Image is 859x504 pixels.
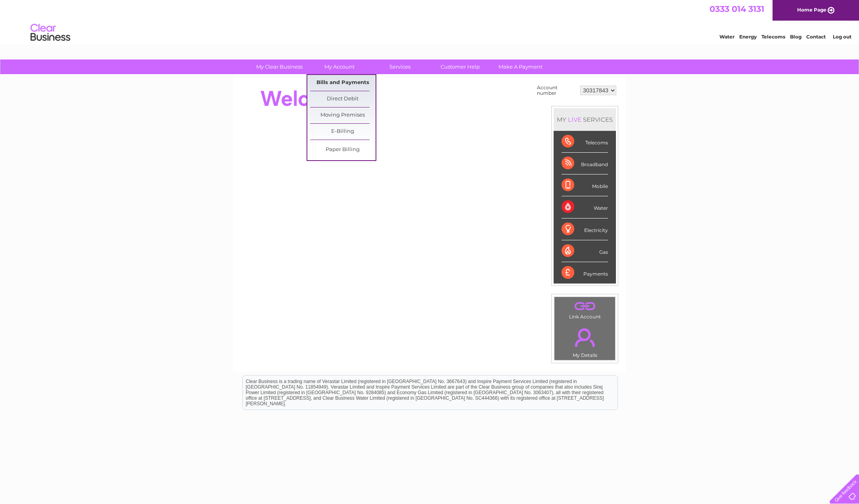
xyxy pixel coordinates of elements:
a: Contact [806,34,826,40]
a: Telecoms [761,34,785,40]
a: Services [367,59,433,74]
a: Log out [833,34,851,40]
a: Bills and Payments [310,75,376,91]
div: Telecoms [562,131,608,153]
a: Make A Payment [488,59,553,74]
div: Clear Business is a trading name of Verastar Limited (registered in [GEOGRAPHIC_DATA] No. 3667643... [243,4,617,38]
a: Customer Help [428,59,493,74]
div: LIVE [566,116,583,123]
div: Water [562,196,608,218]
div: Mobile [562,174,608,196]
div: Electricity [562,218,608,240]
a: E-Billing [310,124,376,140]
a: Moving Premises [310,107,376,123]
a: Direct Debit [310,91,376,107]
div: Payments [562,262,608,284]
td: Link Account [554,297,615,322]
a: Water [719,34,734,40]
a: Blog [790,34,801,40]
td: My Details [554,322,615,360]
a: 0333 014 3131 [709,4,764,14]
img: logo.png [30,21,71,45]
td: Account number [535,83,578,98]
a: . [556,299,613,313]
a: Energy [739,34,757,40]
div: MY SERVICES [554,108,616,131]
a: My Clear Business [247,59,312,74]
a: . [556,324,613,351]
div: Broadband [562,153,608,174]
a: My Account [307,59,372,74]
div: Gas [562,240,608,262]
a: Paper Billing [310,142,376,158]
